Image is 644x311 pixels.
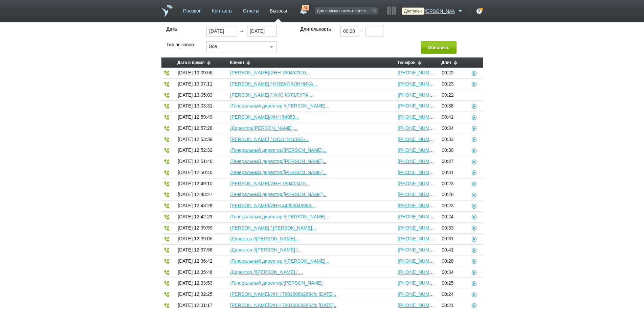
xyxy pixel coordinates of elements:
span: [DATE] 13:09:56 [178,70,212,75]
span: Дата и время [177,60,205,65]
a: [PHONE_NUMBER] [398,147,440,153]
a: [PERSON_NAME]/ИНН 44260048960... [230,203,315,208]
a: [PHONE_NUMBER] [398,192,440,197]
a: /Директор //[PERSON_NAME]... [230,236,299,241]
a: [PERSON_NAME]/ИНН 780452310... [230,70,310,75]
a: Прозвон [183,5,202,15]
a: На главную [161,5,173,17]
a: [PHONE_NUMBER] [398,103,440,109]
a: /Директор //[PERSON_NAME] / ... [230,269,303,275]
span: 00:23 [442,203,463,209]
span: [DATE] 12:52:32 [178,147,212,153]
a: /Директор/[PERSON_NAME] ... [230,125,297,131]
a: [PERSON_NAME] / ООО "ИНЛАБ-... [230,137,309,142]
span: [DATE] 12:32:25 [178,291,212,297]
a: [PHONE_NUMBER] [398,214,440,219]
span: 00:34 [442,270,463,275]
a: [PERSON_NAME]/ИНН 780160692864/с [DATE].. [230,291,336,297]
span: [DATE] 12:43:28 [178,203,212,208]
span: 00:33 [442,225,463,231]
span: 00:41 [442,115,463,120]
a: [PERSON_NAME]/ИНН 54053... [230,114,299,120]
a: [PHONE_NUMBER] [398,181,440,186]
a: [PHONE_NUMBER] [398,258,440,264]
span: 00:21 [442,303,463,308]
div: ? [476,8,482,14]
a: 43 [297,5,309,13]
span: [DATE] 12:48:27 [178,192,212,197]
span: [DATE] 12:33:53 [178,280,212,286]
span: 00:25 [442,281,463,286]
a: [PHONE_NUMBER] [398,125,440,131]
span: [DATE] 12:39:59 [178,225,212,231]
a: [PHONE_NUMBER] [398,269,440,275]
a: [PERSON_NAME]/ИНН 780402415... [230,181,310,186]
span: [DATE] 12:57:28 [178,125,212,131]
span: 00:24 [442,292,463,297]
div: → [206,26,277,37]
span: 00:31 [442,170,463,175]
a: [PHONE_NUMBER] [398,137,440,142]
span: 00:34 [442,126,463,131]
span: 00:41 [442,247,463,253]
span: 00:23 [442,81,463,87]
span: Телефон [397,60,416,65]
a: /Директор //[PERSON_NAME] /... [230,247,302,253]
button: Обновить [421,41,457,54]
span: 00:22 [442,70,463,76]
div: Все [209,42,266,50]
a: Отчеты [243,5,259,15]
label: Длительность [300,26,330,33]
span: [DATE] 12:39:05 [178,236,212,241]
a: [PHONE_NUMBER] [398,92,440,98]
span: 00:30 [442,148,463,153]
a: [PHONE_NUMBER] [398,203,440,208]
a: [PERSON_NAME] / ЖКС КУЛЬТУРА,... [230,92,313,98]
span: [DATE] 12:35:48 [178,269,212,275]
div: - [361,26,363,41]
span: [DATE] 12:37:58 [178,247,212,253]
span: 00:27 [442,159,463,164]
span: Клиент [230,60,244,65]
a: Вызовы [270,5,287,15]
span: [DATE] 12:42:23 [178,214,212,219]
a: /Генеральный директор/[PERSON_NAME]... [230,192,327,197]
span: [DATE] 12:31:17 [178,303,212,308]
span: 00:31 [442,236,463,242]
a: [PHONE_NUMBER] [398,114,440,120]
a: /Генеральный директор/[PERSON_NAME]... [230,147,327,153]
a: [PHONE_NUMBER] [398,247,440,253]
a: [PHONE_NUMBER] [398,81,440,87]
a: [PERSON_NAME]/ИНН 780160692864/с [DATE].. [230,303,336,308]
a: /Генеральный директор //[PERSON_NAME]... [230,214,329,219]
span: 00:23 [442,181,463,187]
span: [DATE] 13:03:31 [178,103,212,109]
span: 00:28 [442,192,463,197]
a: /Генеральный директор/[PERSON_NAME] [230,280,323,286]
span: 00:22 [442,93,463,98]
a: [PHONE_NUMBER] [398,291,440,297]
a: [PHONE_NUMBER] [398,159,440,164]
a: /Генеральный директор/[PERSON_NAME]... [230,170,327,175]
span: [DATE] 13:07:11 [178,81,212,87]
a: [PHONE_NUMBER] [398,236,440,241]
a: /Генеральный директор //[PERSON_NAME]... [230,103,329,109]
span: 00:24 [442,214,463,220]
span: 00:38 [442,103,463,109]
span: [DATE] 13:05:03 [178,92,212,98]
a: [PERSON_NAME] / [PERSON_NAME]... [230,225,316,231]
span: [DATE] 12:49:10 [178,181,212,186]
a: [PERSON_NAME] [422,7,464,14]
span: [DATE] 12:36:42 [178,258,212,264]
span: Длит [441,60,451,65]
span: [DATE] 12:59:49 [178,114,212,120]
a: /Генеральный директор //[PERSON_NAME]... [230,258,329,264]
span: 00:33 [442,137,463,142]
a: [PERSON_NAME] / НОВАЯ КЛИНИКА... [230,81,317,87]
label: Тип вызовов [166,41,197,48]
a: Контакты [212,5,232,15]
label: Дата [166,26,197,33]
input: Для поиска нажмите enter [315,7,378,15]
a: /Генеральный директор/[PERSON_NAME]... [230,159,327,164]
a: [PHONE_NUMBER] [398,303,440,308]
